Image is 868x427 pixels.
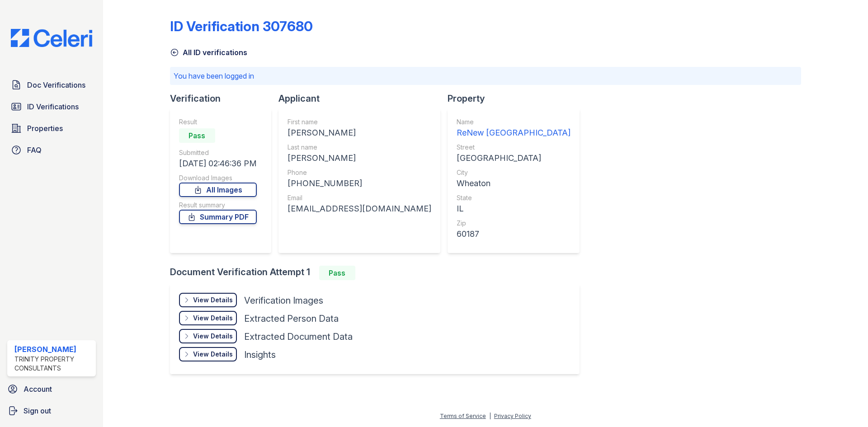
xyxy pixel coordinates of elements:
a: All ID verifications [170,47,247,58]
a: Privacy Policy [494,413,531,419]
div: ID Verification 307680 [170,18,313,34]
div: View Details [193,314,233,323]
div: Zip [457,219,571,228]
div: First name [288,117,431,127]
div: Result summary [179,201,257,210]
span: Doc Verifications [27,80,85,90]
a: Summary PDF [179,210,257,224]
div: Pass [319,266,355,280]
span: Account [24,384,52,394]
div: City [457,168,571,177]
div: Pass [179,128,215,143]
div: Name [457,117,571,127]
div: Property [448,92,587,105]
a: All Images [179,183,257,197]
div: View Details [193,296,233,305]
div: IL [457,202,571,215]
div: View Details [193,332,233,341]
div: [PERSON_NAME] [288,127,431,139]
div: Street [457,143,571,152]
a: Terms of Service [440,413,486,419]
div: ReNew [GEOGRAPHIC_DATA] [457,127,571,139]
div: Verification Images [244,294,323,307]
span: Sign out [24,405,51,416]
img: CE_Logo_Blue-a8612792a0a2168367f1c8372b55b34899dd931a85d93a1a3d3e32e68fde9ad4.png [4,29,99,47]
div: Trinity Property Consultants [14,355,92,373]
div: Extracted Person Data [244,312,339,325]
a: Sign out [4,402,99,420]
span: Properties [27,123,63,134]
div: Verification [170,92,278,105]
div: [PERSON_NAME] [14,344,92,355]
span: FAQ [27,145,42,155]
div: Last name [288,143,431,152]
div: Document Verification Attempt 1 [170,266,587,280]
div: [EMAIL_ADDRESS][DOMAIN_NAME] [288,202,431,215]
div: Extracted Document Data [244,330,353,343]
p: You have been logged in [174,70,797,81]
div: Phone [288,168,431,177]
div: View Details [193,350,233,359]
div: [PHONE_NUMBER] [288,177,431,190]
div: Submitted [179,148,257,157]
div: [DATE] 02:46:36 PM [179,157,257,170]
div: Download Images [179,174,257,183]
div: Email [288,193,431,202]
div: Wheaton [457,177,571,190]
div: | [489,413,491,419]
div: State [457,193,571,202]
div: [GEOGRAPHIC_DATA] [457,152,571,164]
a: FAQ [7,141,96,159]
span: ID Verifications [27,101,79,112]
div: 60187 [457,228,571,240]
div: Applicant [278,92,448,105]
a: Account [4,380,99,398]
div: Result [179,117,257,127]
a: ID Verifications [7,98,96,116]
a: Name ReNew [GEOGRAPHIC_DATA] [457,117,571,139]
a: Properties [7,119,96,137]
div: [PERSON_NAME] [288,152,431,164]
div: Insights [244,348,276,361]
a: Doc Verifications [7,76,96,94]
